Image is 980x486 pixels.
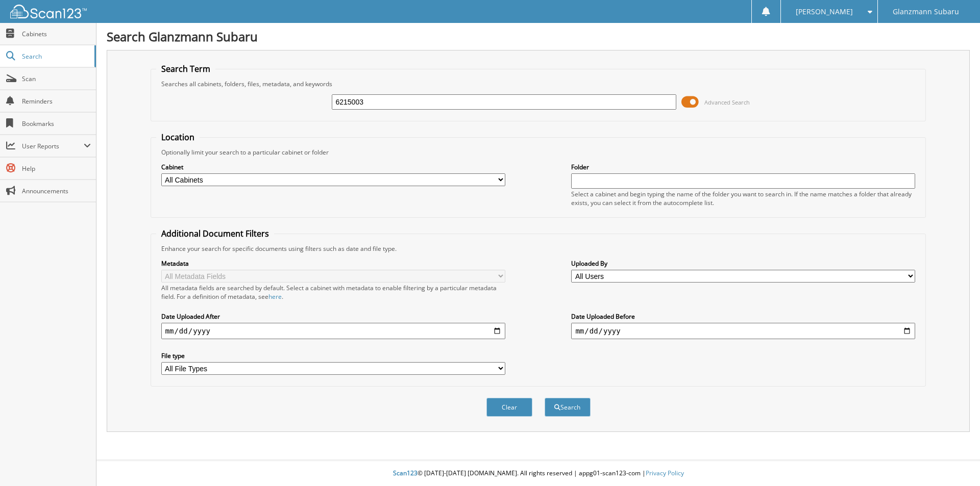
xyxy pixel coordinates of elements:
[571,323,915,339] input: end
[156,132,200,143] legend: Location
[268,292,282,301] a: here
[156,63,215,74] legend: Search Term
[571,163,915,171] label: Folder
[929,437,980,486] iframe: Chat Widget
[22,52,89,61] span: Search
[10,5,87,18] img: scan123-logo-white.svg
[156,244,921,253] div: Enhance your search for specific documents using filters such as date and file type.
[22,97,91,106] span: Reminders
[646,469,684,477] a: Privacy Policy
[96,461,980,486] div: © [DATE]-[DATE] [DOMAIN_NAME]. All rights reserved | appg01-scan123-com |
[571,259,915,268] label: Uploaded By
[161,284,505,301] div: All metadata fields are searched by default. Select a cabinet with metadata to enable filtering b...
[161,351,505,360] label: File type
[156,80,921,88] div: Searches all cabinets, folders, files, metadata, and keywords
[107,28,970,45] h1: Search Glanzmann Subaru
[486,398,532,417] button: Clear
[22,119,91,128] span: Bookmarks
[22,187,91,195] span: Announcements
[22,30,91,38] span: Cabinets
[156,228,274,239] legend: Additional Document Filters
[22,164,91,173] span: Help
[545,398,591,417] button: Search
[161,312,505,321] label: Date Uploaded After
[571,190,915,207] div: Select a cabinet and begin typing the name of the folder you want to search in. If the name match...
[22,142,84,150] span: User Reports
[156,148,921,157] div: Optionally limit your search to a particular cabinet or folder
[393,469,418,477] span: Scan123
[893,9,959,15] span: Glanzmann Subaru
[571,312,915,321] label: Date Uploaded Before
[22,74,91,83] span: Scan
[161,259,505,268] label: Metadata
[796,9,853,15] span: [PERSON_NAME]
[161,323,505,339] input: start
[704,98,750,106] span: Advanced Search
[161,163,505,171] label: Cabinet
